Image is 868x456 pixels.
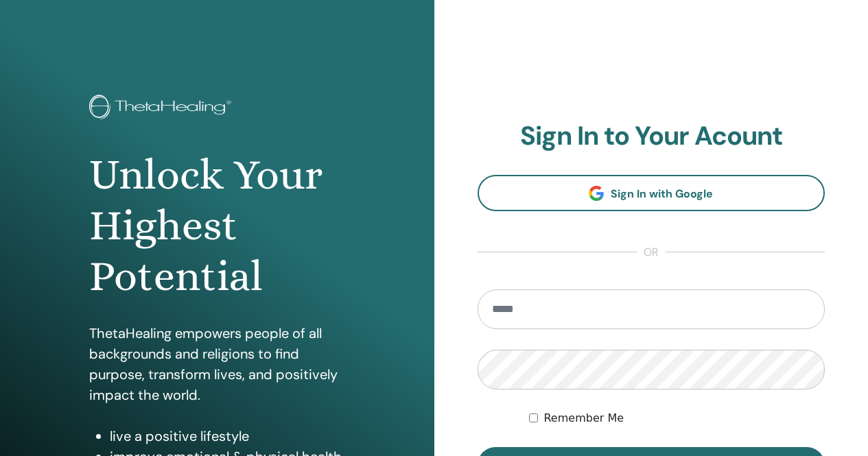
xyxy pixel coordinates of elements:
label: Remember Me [543,410,624,427]
h2: Sign In to Your Acount [478,121,825,152]
span: or [637,244,666,261]
div: Keep me authenticated indefinitely or until I manually logout [529,410,825,427]
h1: Unlock Your Highest Potential [89,149,344,302]
span: Sign In with Google [611,187,713,201]
li: live a positive lifestyle [110,426,344,446]
p: ThetaHealing empowers people of all backgrounds and religions to find purpose, transform lives, a... [89,323,344,405]
a: Sign In with Google [478,175,825,211]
